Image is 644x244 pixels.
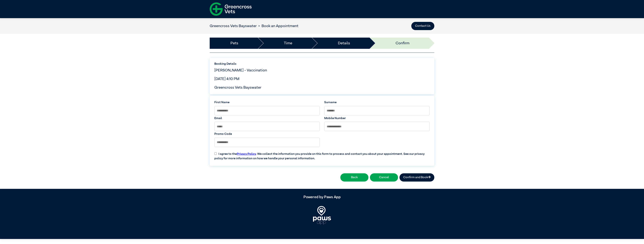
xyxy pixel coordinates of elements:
li: Book an Appointment [257,23,298,29]
h5: Powered by Paws App [210,195,434,199]
a: Details [338,40,350,46]
a: Privacy Policy [237,153,256,156]
button: Cancel [370,173,398,182]
button: Confirm and Book [400,173,434,182]
label: Surname [324,100,430,105]
button: Back [340,173,368,182]
span: [PERSON_NAME] - Vaccination [214,68,267,72]
input: I agree to thePrivacy Policy. We collect the information you provide on this form to process and ... [214,152,217,155]
label: Promo Code [214,132,320,136]
button: Contact Us [411,22,434,30]
span: Greencross Vets Bayswater [214,86,261,89]
label: Mobile Number [324,116,430,121]
label: First Name [214,100,320,105]
nav: breadcrumb [210,23,298,29]
label: Email [214,116,320,121]
a: Time [284,40,292,46]
img: f-logo [210,1,252,17]
label: I agree to the . We collect the information you provide on this form to process and contact you a... [212,149,432,161]
a: Greencross Vets Bayswater [210,24,257,28]
img: PawsApp [313,206,331,225]
a: Pets [230,40,238,46]
label: Booking Details [214,62,430,66]
span: [DATE] 4:10 PM [214,77,239,81]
